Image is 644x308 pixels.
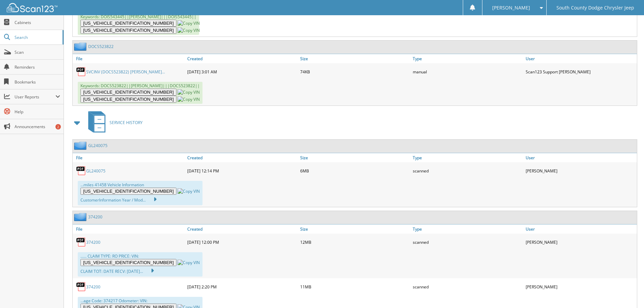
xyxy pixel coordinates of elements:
[186,164,299,177] div: [DATE] 12:14 PM
[78,82,202,104] span: Keywords: DOCS523822||[PERSON_NAME]|||DOCS523822||
[299,280,411,293] div: 11MB
[411,164,524,177] div: scanned
[86,168,105,174] a: GL240075
[76,282,86,292] img: PDF.png
[78,13,199,35] span: Keywords: DOIS543445||[PERSON_NAME]|||DOIS543445||
[73,54,186,63] a: File
[80,259,176,266] button: [US_VEHICLE_IDENTIFICATION_NUMBER]
[177,89,200,95] img: Copy VIN
[15,109,60,115] span: Help
[74,141,88,150] img: folder2.png
[177,188,200,194] img: Copy VIN
[186,54,299,63] a: Created
[80,188,176,195] button: [US_VEHICLE_IDENTIFICATION_NUMBER]
[299,153,411,162] a: Size
[86,284,100,290] a: 374200
[299,224,411,234] a: Size
[15,20,60,25] span: Cabinets
[55,124,61,129] div: 2
[524,224,637,234] a: User
[7,3,57,12] img: scan123-logo-white.svg
[411,153,524,162] a: Type
[556,6,634,10] span: South County Dodge Chrysler Jeep
[186,224,299,234] a: Created
[76,166,86,176] img: PDF.png
[80,96,176,103] button: [US_VEHICLE_IDENTIFICATION_NUMBER]
[524,153,637,162] a: User
[15,124,60,129] span: Announcements
[74,213,88,221] img: folder2.png
[80,20,176,27] button: [US_VEHICLE_IDENTIFICATION_NUMBER]
[74,42,88,51] img: folder2.png
[15,64,60,70] span: Reminders
[177,27,200,33] img: Copy VIN
[78,252,202,277] div: ...... CLAIM TYPE: RO PRICE: VIN: CLAIM TOT: DATE RECV: [DATE]...
[76,237,86,247] img: PDF.png
[524,54,637,63] a: User
[411,65,524,78] div: manual
[177,260,200,265] img: Copy VIN
[186,280,299,293] div: [DATE] 2:20 PM
[411,224,524,234] a: Type
[524,235,637,249] div: [PERSON_NAME]
[86,69,165,75] a: SVCINV (DOCS523822) [PERSON_NAME]...
[15,94,55,100] span: User Reports
[299,235,411,249] div: 12MB
[80,27,176,34] button: [US_VEHICLE_IDENTIFICATION_NUMBER]
[524,164,637,177] div: [PERSON_NAME]
[186,153,299,162] a: Created
[177,20,200,26] img: Copy VIN
[299,164,411,177] div: 6MB
[86,239,100,245] a: 374200
[15,79,60,85] span: Bookmarks
[186,235,299,249] div: [DATE] 12:00 PM
[524,280,637,293] div: [PERSON_NAME]
[299,54,411,63] a: Size
[524,65,637,78] div: Scan123 Support [PERSON_NAME]
[84,109,143,136] a: SERVICE HISTORY
[80,89,176,96] button: [US_VEHICLE_IDENTIFICATION_NUMBER]
[88,143,108,148] a: GL240075
[15,49,60,55] span: Scan
[15,34,59,40] span: Search
[411,235,524,249] div: scanned
[73,224,186,234] a: File
[411,280,524,293] div: scanned
[299,65,411,78] div: 74KB
[76,67,86,77] img: PDF.png
[88,44,114,49] a: DOCS523822
[186,65,299,78] div: [DATE] 3:01 AM
[73,153,186,162] a: File
[411,54,524,63] a: Type
[110,120,143,125] span: SERVICE HISTORY
[78,181,202,205] div: ...miles 41458 Vehicle Information CustomerInformation Year / Mod...
[177,96,200,102] img: Copy VIN
[492,6,530,10] span: [PERSON_NAME]
[88,214,102,220] a: 374200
